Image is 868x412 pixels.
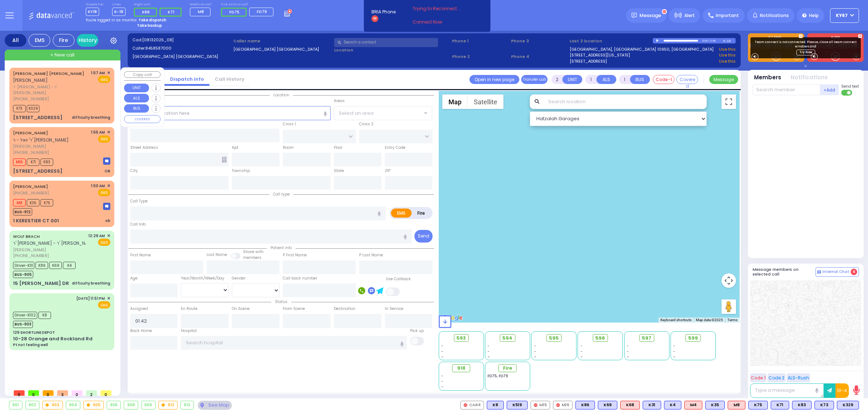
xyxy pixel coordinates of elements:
[142,9,150,15] span: K66
[13,335,93,342] div: 10-28 Orange and Rockland Rd
[502,335,512,342] span: 594
[507,401,528,409] div: K519
[132,37,231,43] label: Cad:
[709,75,738,84] button: Message
[750,373,766,382] button: Code 1
[627,354,629,360] span: -
[243,255,261,260] span: members
[13,247,86,253] span: [PERSON_NAME]
[98,135,110,143] span: EMS
[792,401,812,409] div: K83
[441,313,464,323] a: Open this area in Google Maps (opens a new window)
[534,349,536,354] span: -
[457,365,465,372] span: 918
[748,36,804,41] label: KJ EMS...
[488,349,490,354] span: -
[334,168,344,174] label: State
[468,94,503,109] button: Show satellite imagery
[86,390,97,396] span: 2
[371,9,396,15] span: BRIA Phone
[684,12,695,19] span: Alert
[141,401,155,409] div: 909
[130,306,148,312] label: Assigned
[620,401,640,409] div: ALS
[98,301,110,308] span: EMS
[13,84,88,96] span: ר' [PERSON_NAME] - ר' [PERSON_NAME]
[13,143,88,150] span: [PERSON_NAME]
[531,401,550,409] div: M15
[796,50,815,55] a: Try Now
[452,54,509,60] span: Phone 2
[27,105,39,112] span: K329
[386,276,411,282] label: Use Callback
[544,94,707,109] input: Search location
[760,12,789,19] span: Notifications
[385,145,405,151] label: Entry Code
[13,71,84,76] a: [PERSON_NAME] [PERSON_NAME]
[719,46,736,52] a: Use this
[705,401,725,409] div: K35
[792,401,812,409] div: BLS
[132,45,231,51] label: Caller:
[575,401,595,409] div: BLS
[232,276,246,281] label: Gender
[209,76,250,83] a: Call History
[748,401,768,409] div: K75
[511,54,567,60] span: Phone 4
[719,58,736,64] a: Use this
[334,38,438,47] input: Search a contact
[13,130,48,136] a: [PERSON_NAME]
[13,137,69,143] span: ר' יואל - ר' [PERSON_NAME]
[688,335,698,342] span: 599
[50,51,75,59] span: + New call
[664,401,681,409] div: BLS
[503,365,512,372] span: Fire
[359,121,374,127] label: Cross 2
[553,401,573,409] div: M16
[643,401,661,409] div: K31
[283,276,317,281] label: Call back number
[283,121,296,127] label: Cross 1
[57,390,68,396] span: 3
[27,199,39,206] span: K35
[43,390,54,396] span: 0
[130,222,146,227] label: Call Info
[222,157,227,163] span: Other building occupants
[830,8,859,23] button: KY67
[339,110,374,117] span: Select an area
[817,270,821,274] img: comment-alt.png
[334,145,342,151] label: Floor
[181,336,407,350] input: Search hospital
[103,157,110,165] img: message-box.svg
[334,47,450,53] label: Location
[88,233,105,239] span: 12:29 AM
[414,230,433,243] button: Send
[91,130,105,135] span: 1:55 AM
[49,262,62,269] span: K69
[639,12,661,19] span: Message
[267,245,295,251] span: Patient info
[441,373,481,379] div: -
[13,280,69,287] div: 15 [PERSON_NAME] DR
[442,94,468,109] button: Show street map
[719,52,736,58] a: Use this
[580,343,583,349] span: -
[441,379,481,384] div: -
[86,3,104,7] label: Dispatcher
[673,349,675,354] span: -
[98,76,110,83] span: EMS
[411,209,431,218] label: Fire
[841,84,859,89] span: Send text
[91,183,105,189] span: 1:50 AM
[13,114,63,121] div: [STREET_ADDRESS]
[107,401,121,409] div: 906
[221,3,276,7] label: Fire units on call
[283,252,307,258] label: P First Name
[814,401,834,409] div: K73
[130,168,138,174] label: City
[488,343,490,349] span: -
[534,403,537,407] img: red-radio-icon.svg
[673,354,675,360] span: -
[112,3,125,7] label: Lines
[835,383,849,398] button: 10-4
